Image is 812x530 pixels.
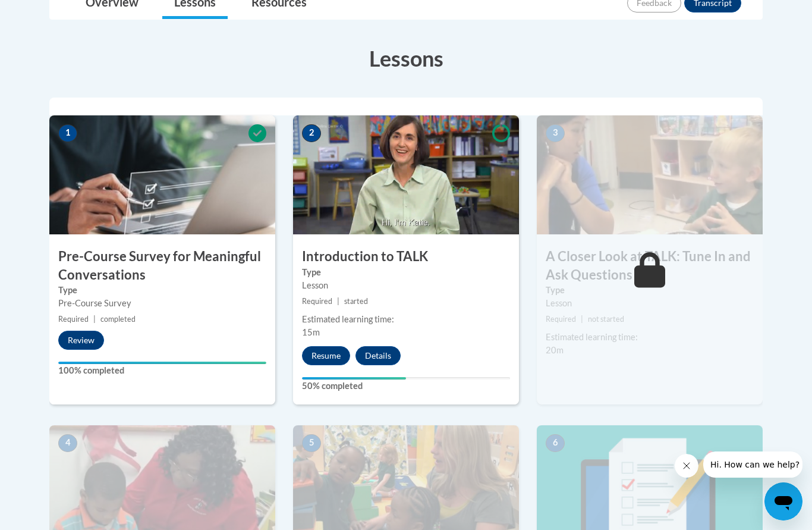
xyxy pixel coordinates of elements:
[302,124,321,142] span: 2
[537,247,763,284] h3: A Closer Look at TALK: Tune In and Ask Questions
[302,266,510,279] label: Type
[546,331,754,344] div: Estimated learning time:
[546,284,754,297] label: Type
[293,247,519,266] h3: Introduction to TALK
[588,315,624,324] span: not started
[100,315,136,324] span: completed
[49,115,275,234] img: Course Image
[302,377,406,380] div: Your progress
[703,451,802,478] iframe: Message from company
[49,247,275,284] h3: Pre-Course Survey for Meaningful Conversations
[58,124,77,142] span: 1
[764,482,802,520] iframe: Button to launch messaging window
[537,115,763,234] img: Course Image
[58,362,266,364] div: Your progress
[546,434,565,452] span: 6
[302,279,510,292] div: Lesson
[546,345,564,355] span: 20m
[293,115,519,234] img: Course Image
[58,331,104,350] button: Review
[546,297,754,310] div: Lesson
[302,313,510,326] div: Estimated learning time:
[337,297,339,306] span: |
[302,380,510,393] label: 50% completed
[302,297,332,306] span: Required
[302,327,320,337] span: 15m
[546,315,576,324] span: Required
[58,315,89,324] span: Required
[58,434,77,452] span: 4
[58,364,266,377] label: 100% completed
[49,43,763,73] h3: Lessons
[355,346,401,365] button: Details
[581,315,583,324] span: |
[302,434,321,452] span: 5
[675,454,698,478] iframe: Close message
[344,297,368,306] span: started
[302,346,350,365] button: Resume
[58,297,266,310] div: Pre-Course Survey
[546,124,565,142] span: 3
[58,284,266,297] label: Type
[93,315,96,324] span: |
